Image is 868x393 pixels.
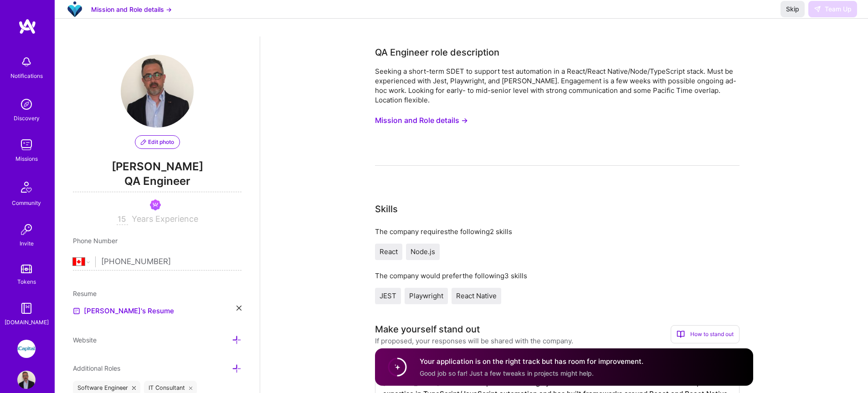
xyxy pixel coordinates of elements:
span: Phone Number [73,237,118,245]
span: React [380,247,398,256]
div: Missions [15,154,38,163]
div: Community [12,198,41,208]
img: Invite [17,220,36,239]
div: Make yourself stand out [375,322,480,336]
a: iCapital: Building an Alternative Investment Marketplace [15,340,38,358]
img: Been on Mission [150,199,161,210]
div: Invite [20,239,34,248]
span: Edit photo [141,138,174,146]
span: Resume [73,290,97,297]
span: [PERSON_NAME] [73,160,241,174]
span: Years Experience [132,214,198,224]
button: Mission and Role details → [91,5,172,14]
img: teamwork [17,136,36,154]
div: How to stand out [671,325,740,343]
img: User Avatar [121,55,194,128]
button: Skip [781,1,805,17]
i: icon BookOpen [677,330,685,338]
i: icon PencilPurple [141,139,146,145]
i: icon Close [189,386,193,390]
img: tokens [21,265,32,273]
button: Edit photo [135,135,180,149]
div: Seeking a short-term SDET to support test automation in a React/React Native/Node/TypeScript stac... [375,66,740,105]
span: Node.js [411,247,435,256]
span: React Native [456,291,497,300]
span: Website [73,336,97,344]
button: Mission and Role details → [375,112,468,129]
span: Playwright [409,291,443,300]
img: Community [15,176,37,198]
i: icon Close [236,306,241,311]
span: JEST [380,291,396,300]
span: Skip [786,5,799,14]
div: The company requires the following 2 skills [375,227,740,236]
img: guide book [17,299,36,317]
img: User Avatar [17,371,36,389]
input: XX [117,214,128,225]
img: bell [17,53,36,71]
div: Tokens [17,277,36,286]
div: Discovery [14,113,40,123]
span: Good job so far! Just a few tweaks in projects might help. [420,369,594,377]
img: discovery [17,95,36,113]
a: User Avatar [15,371,38,389]
div: The company would prefer the following 3 skills [375,271,740,281]
img: Resume [73,307,80,315]
img: iCapital: Building an Alternative Investment Marketplace [17,340,36,358]
span: Additional Roles [73,364,120,372]
img: logo [18,18,36,35]
div: Notifications [10,71,43,81]
div: If proposed, your responses will be shared with the company. [375,336,573,346]
input: +1 (000) 000-0000 [101,249,230,275]
a: [PERSON_NAME]'s Resume [73,306,174,316]
div: Skills [375,202,398,216]
i: icon Close [132,386,136,390]
h4: Your application is on the right track but has room for improvement. [420,357,643,366]
div: QA Engineer role description [375,46,499,59]
div: [DOMAIN_NAME] [5,317,49,327]
span: QA Engineer [73,174,241,192]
